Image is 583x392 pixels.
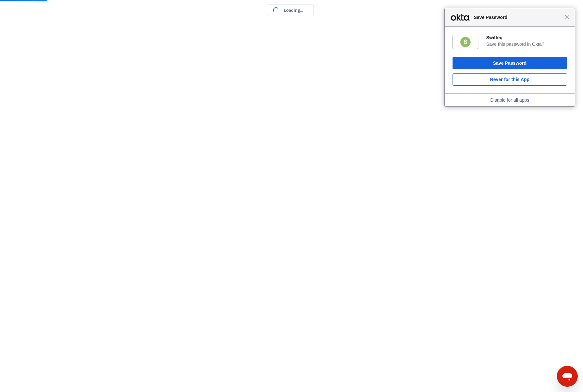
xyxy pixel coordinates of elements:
[557,366,578,387] iframe: Button to launch messaging window
[453,57,567,69] button: Save Password
[460,36,471,48] img: +tUtkAAAAAZJREFUAwAd4IbCpUCo3QAAAABJRU5ErkJggg==
[453,73,567,86] button: Never for this App
[486,35,567,41] div: Swifteq
[565,15,570,20] span: Close
[471,13,565,21] span: Save Password
[486,41,567,47] div: Save this password in Okta?
[490,97,529,103] a: Disable for all apps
